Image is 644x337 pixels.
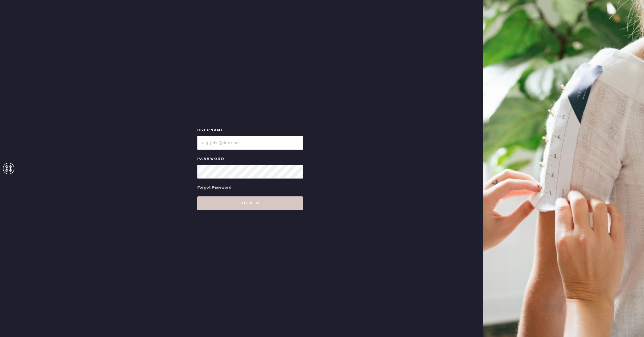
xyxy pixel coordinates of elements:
[197,156,303,162] label: Password
[197,136,303,150] input: e.g. john@doe.com
[197,196,303,210] button: Sign in
[197,127,303,134] label: Username
[197,184,231,191] div: Forgot Password
[197,179,231,196] a: Forgot Password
